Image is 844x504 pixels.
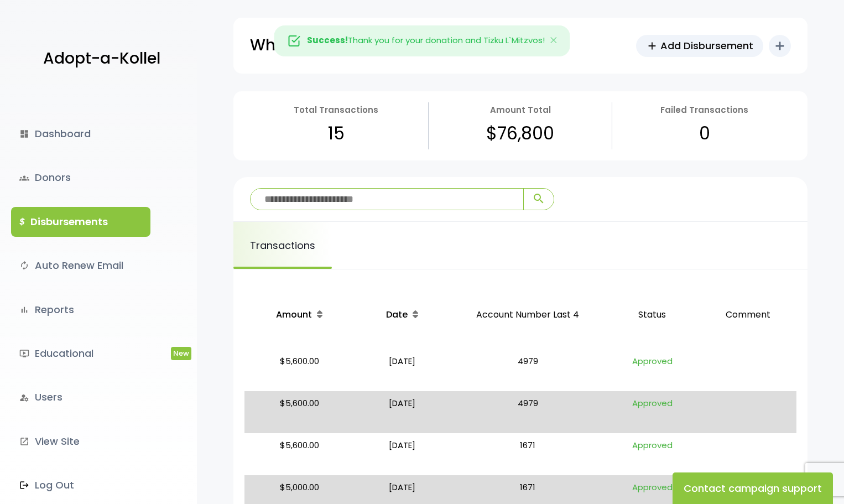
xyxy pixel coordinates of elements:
[609,396,695,429] p: Approved
[249,438,350,471] p: $5,600.00
[455,438,601,471] p: 1671
[11,339,150,368] a: ondemand_videoEducationalNew
[455,396,601,429] p: 4979
[11,427,150,456] a: launchView Site
[486,117,554,149] p: $76,800
[773,39,786,53] i: add
[328,117,345,149] p: 15
[660,38,753,53] span: Add Disbursement
[11,251,150,280] a: autorenewAuto Renew Email
[359,354,446,387] p: [DATE]
[609,296,695,334] p: Status
[609,354,695,387] p: Approved
[538,26,570,56] button: Close
[19,349,29,358] i: ondemand_video
[455,354,601,387] p: 4979
[19,393,29,403] i: manage_accounts
[532,192,545,205] span: search
[359,438,446,471] p: [DATE]
[11,382,150,412] a: manage_accountsUsers
[359,396,446,429] p: [DATE]
[699,117,710,149] p: 0
[646,40,658,52] span: add
[19,214,25,230] i: $
[274,25,570,56] div: Thank you for your donation and Tizku L`Mitzvos!
[249,396,350,429] p: $5,600.00
[660,102,748,117] p: Failed Transactions
[636,35,763,57] a: addAdd Disbursement
[307,34,348,46] strong: Success!
[276,308,312,321] span: Amount
[609,438,695,471] p: Approved
[704,296,792,334] p: Comment
[43,45,160,72] p: Adopt-a-Kollel
[490,102,551,117] p: Amount Total
[19,173,29,183] span: groups
[19,305,29,315] i: bar_chart
[11,295,150,325] a: bar_chartReports
[386,308,408,321] span: Date
[233,222,332,269] a: Transactions
[250,32,333,59] p: White Shul
[673,472,833,504] button: Contact campaign support
[11,470,150,500] a: Log Out
[19,129,29,139] i: dashboard
[19,437,29,446] i: launch
[249,354,350,387] p: $5,600.00
[523,189,554,210] button: search
[11,207,150,237] a: $Disbursements
[19,261,29,271] i: autorenew
[769,35,791,57] button: add
[455,296,601,334] p: Account Number Last 4
[294,102,378,117] p: Total Transactions
[171,347,191,360] span: New
[11,119,150,149] a: dashboardDashboard
[11,163,150,193] a: groupsDonors
[38,32,160,86] a: Adopt-a-Kollel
